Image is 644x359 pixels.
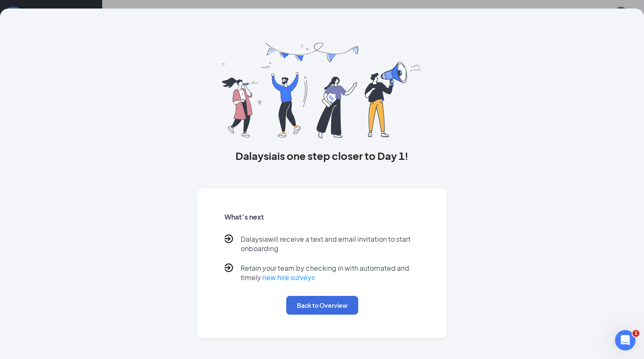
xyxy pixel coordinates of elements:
span: 1 [632,330,639,337]
img: you are all set [222,43,422,138]
p: Dalaysia will receive a text and email invitation to start onboarding [241,235,420,253]
p: Retain your team by checking in with automated and timely [241,263,420,282]
a: new hire surveys [262,273,315,282]
h5: What’s next [224,212,420,222]
h3: Dalaysia is one step closer to Day 1! [197,148,447,163]
button: Back to Overview [286,296,358,315]
iframe: Intercom live chat [615,330,635,350]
